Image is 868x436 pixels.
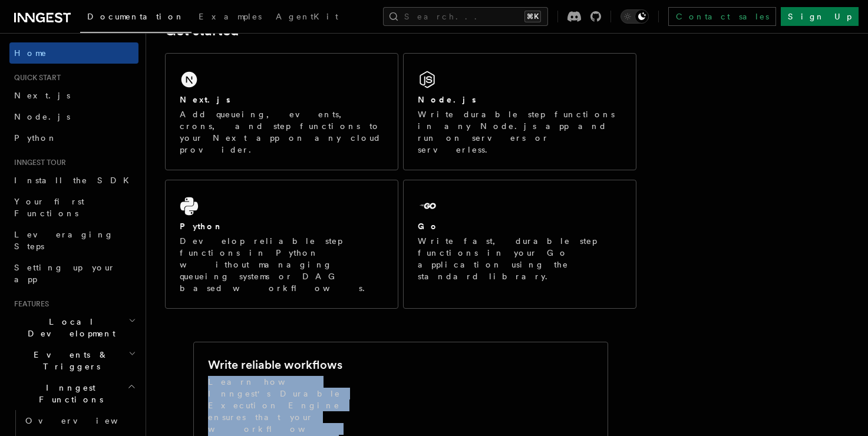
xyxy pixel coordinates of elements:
[668,7,776,26] a: Contact sales
[192,4,269,32] a: Examples
[9,316,128,339] span: Local Development
[9,85,138,106] a: Next.js
[14,176,136,185] span: Install the SDK
[269,4,345,32] a: AgentKit
[180,94,230,105] h2: Next.js
[418,235,622,282] p: Write fast, durable step functions in your Go application using the standard library.
[180,220,223,232] h2: Python
[21,410,138,431] a: Overview
[180,235,384,294] p: Develop reliable step functions in Python without managing queueing systems or DAG based workflows.
[9,127,138,148] a: Python
[276,12,338,21] span: AgentKit
[9,299,49,309] span: Features
[9,170,138,191] a: Install the SDK
[9,42,138,64] a: Home
[25,416,147,425] span: Overview
[418,108,622,156] p: Write durable step functions in any Node.js app and run on servers or serverless.
[403,180,636,309] a: GoWrite fast, durable step functions in your Go application using the standard library.
[14,263,115,284] span: Setting up your app
[9,344,138,377] button: Events & Triggers
[14,230,114,251] span: Leveraging Steps
[9,73,61,82] span: Quick start
[9,311,138,344] button: Local Development
[403,53,636,170] a: Node.jsWrite durable step functions in any Node.js app and run on servers or serverless.
[165,53,398,170] a: Next.jsAdd queueing, events, crons, and step functions to your Next app on any cloud provider.
[165,180,398,309] a: PythonDevelop reliable step functions in Python without managing queueing systems or DAG based wo...
[9,377,138,410] button: Inngest Functions
[9,191,138,224] a: Your first Functions
[208,356,342,373] h2: Write reliable workflows
[9,106,138,127] a: Node.js
[9,224,138,257] a: Leveraging Steps
[14,91,70,100] span: Next.js
[80,4,192,33] a: Documentation
[180,108,384,156] p: Add queueing, events, crons, and step functions to your Next app on any cloud provider.
[9,382,127,405] span: Inngest Functions
[383,7,548,26] button: Search...⌘K
[87,12,184,21] span: Documentation
[621,9,649,24] button: Toggle dark mode
[9,349,128,372] span: Events & Triggers
[418,94,476,105] h2: Node.js
[9,158,66,167] span: Inngest tour
[9,257,138,290] a: Setting up your app
[418,220,439,232] h2: Go
[14,112,70,121] span: Node.js
[781,7,859,26] a: Sign Up
[14,197,84,218] span: Your first Functions
[199,12,262,21] span: Examples
[524,11,541,22] kbd: ⌘K
[14,47,47,59] span: Home
[14,133,57,143] span: Python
